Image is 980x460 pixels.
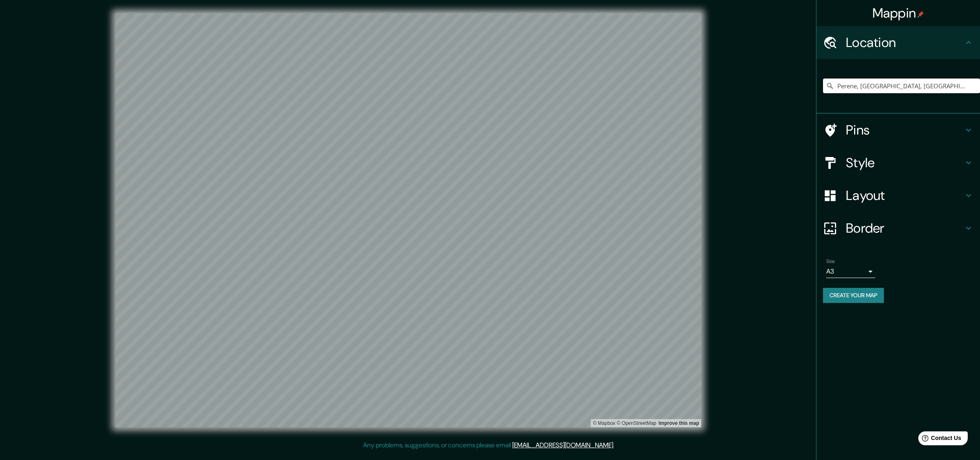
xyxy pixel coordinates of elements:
p: Any problems, suggestions, or concerns please email . [363,440,614,450]
div: A3 [826,265,875,278]
h4: Pins [846,122,964,138]
div: . [616,440,617,450]
div: Style [816,146,980,179]
h4: Mappin [872,5,924,21]
div: Location [816,26,980,59]
canvas: Map [115,13,701,427]
button: Create your map [823,288,884,303]
a: OpenStreetMap [617,420,656,426]
h4: Layout [846,187,964,204]
a: Mapbox [593,420,615,426]
img: pin-icon.png [917,11,924,18]
div: Border [816,212,980,245]
div: Pins [816,114,980,146]
div: . [614,440,616,450]
a: Map feedback [659,420,699,426]
h4: Border [846,220,964,236]
h4: Location [846,34,964,51]
h4: Style [846,155,964,171]
div: Layout [816,179,980,212]
label: Size [826,258,835,265]
iframe: Help widget launcher [907,428,971,451]
input: Pick your city or area [823,79,980,93]
a: [EMAIL_ADDRESS][DOMAIN_NAME] [512,441,613,449]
